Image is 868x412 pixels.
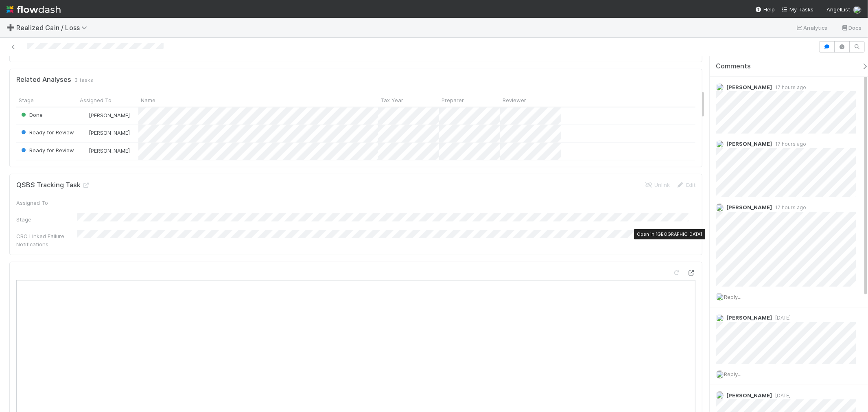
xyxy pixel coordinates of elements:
img: avatar_45ea4894-10ca-450f-982d-dabe3bd75b0b.png [81,112,87,118]
img: avatar_55a2f090-1307-4765-93b4-f04da16234ba.png [716,293,724,301]
span: [DATE] [772,392,791,399]
div: Done [20,111,43,119]
a: Analytics [796,23,828,33]
div: Help [755,5,775,13]
h5: Related Analyses [16,76,71,84]
span: [PERSON_NAME] [726,84,772,90]
span: [PERSON_NAME] [726,204,772,210]
span: AngelList [826,6,850,13]
span: Comments [716,62,751,70]
a: Docs [841,23,861,33]
span: Reply... [724,294,741,300]
span: [PERSON_NAME] [726,140,772,147]
span: Ready for Review [20,147,74,153]
div: Ready for Review [20,146,74,154]
h5: QSBS Tracking Task [16,181,90,189]
span: Tax Year [380,96,403,104]
div: Stage [16,215,77,224]
span: 17 hours ago [772,141,806,147]
span: [PERSON_NAME] [89,112,130,118]
img: avatar_55a2f090-1307-4765-93b4-f04da16234ba.png [853,6,861,14]
span: Assigned To [80,96,112,104]
span: [PERSON_NAME] [726,392,772,399]
img: avatar_37569647-1c78-4889-accf-88c08d42a236.png [716,314,724,322]
a: Edit [676,182,695,188]
span: Done [20,112,43,118]
span: [DATE] [772,315,791,321]
span: 17 hours ago [772,84,806,90]
span: [PERSON_NAME] [89,129,130,136]
span: Ready for Review [20,129,74,136]
a: My Tasks [781,5,813,13]
span: 3 tasks [74,76,93,84]
img: avatar_04ed6c9e-3b93-401c-8c3a-8fad1b1fc72c.png [716,140,724,148]
img: avatar_04ed6c9e-3b93-401c-8c3a-8fad1b1fc72c.png [716,83,724,91]
span: ➕ [7,24,15,31]
span: [PERSON_NAME] [89,147,130,154]
span: 17 hours ago [772,204,806,210]
img: avatar_04ed6c9e-3b93-401c-8c3a-8fad1b1fc72c.png [716,204,724,212]
div: Assigned To [16,199,77,207]
span: My Tasks [781,6,813,13]
span: Reply... [724,371,741,377]
img: avatar_37569647-1c78-4889-accf-88c08d42a236.png [81,147,87,154]
div: Ready for Review [20,128,74,136]
img: avatar_55a2f090-1307-4765-93b4-f04da16234ba.png [716,370,724,379]
span: Name [141,96,155,104]
img: logo-inverted-e16ddd16eac7371096b0.svg [7,2,61,16]
div: CRO Linked Failure Notifications [16,232,77,248]
a: Unlink [645,182,670,188]
span: Preparer [442,96,464,104]
img: avatar_37569647-1c78-4889-accf-88c08d42a236.png [81,129,87,136]
div: [PERSON_NAME] [81,147,130,155]
span: [PERSON_NAME] [726,314,772,321]
div: [PERSON_NAME] [81,111,130,119]
span: Stage [19,96,34,104]
div: [PERSON_NAME] [81,129,130,137]
span: Realized Gain / Loss [16,24,91,32]
img: avatar_55a2f090-1307-4765-93b4-f04da16234ba.png [716,391,724,399]
span: Reviewer [503,96,526,104]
